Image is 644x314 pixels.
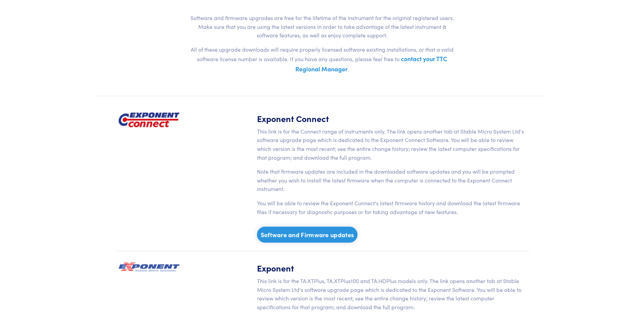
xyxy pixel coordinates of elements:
[257,262,526,274] h5: Exponent
[257,112,526,124] h5: Exponent Connect
[257,227,358,243] a: Software and Firmware updates
[188,14,457,40] p: Software and firmware upgrades are free for the lifetime of the instrument for the original regis...
[257,277,526,311] p: This link is for the TA.XTPlus, TA.XTPlus100 and TA.HDPlus models only. The link opens another ta...
[257,167,526,193] p: Note that firmware updates are included in the downloaded software updates and you will be prompt...
[118,112,180,127] img: exponent-logo.png
[188,45,457,74] p: All of these upgrade downloads will require properly licensed software existing installations, or...
[118,262,180,272] img: exponent-logo-old.png
[257,199,526,216] p: You will be able to review the Exponent Connect's latest firmware history and download the latest...
[257,127,526,162] p: This link is for the Connect range of instruments only. The link opens another tab at Stable Micr...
